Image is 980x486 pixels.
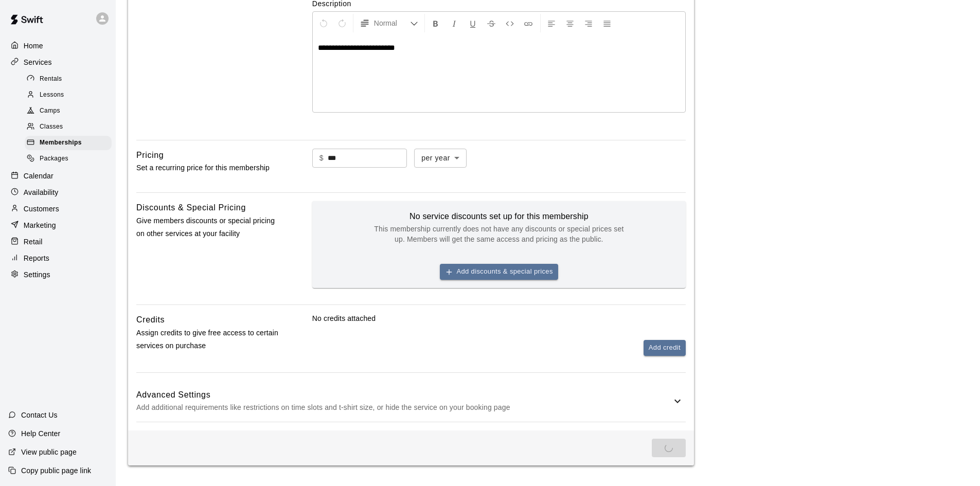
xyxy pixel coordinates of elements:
div: Camps [25,104,112,118]
span: Classes [40,122,63,132]
p: Reports [24,253,49,263]
p: Add additional requirements like restrictions on time slots and t-shirt size, or hide the service... [136,401,671,414]
button: Insert Code [501,14,519,32]
a: Services [8,55,108,70]
p: This membership currently does not have any discounts or special prices set up. Members will get ... [370,224,628,244]
div: per year [414,149,467,168]
a: Lessons [25,87,116,103]
p: Marketing [24,220,56,230]
div: Rentals [25,72,112,86]
button: Undo [315,14,332,32]
button: Format Underline [464,14,482,32]
h6: Credits [136,313,165,327]
div: Advanced SettingsAdd additional requirements like restrictions on time slots and t-shirt size, or... [136,381,686,422]
span: Camps [40,106,60,116]
p: Settings [24,269,50,280]
div: Packages [25,152,112,166]
a: Retail [8,234,108,249]
p: Copy public page link [21,465,91,476]
h6: Discounts & Special Pricing [136,201,246,214]
button: Center Align [561,14,579,32]
a: Packages [25,151,116,167]
p: Availability [24,187,59,197]
p: Services [24,57,52,67]
a: Rentals [25,71,116,87]
a: Settings [8,267,108,282]
h6: Pricing [136,149,164,162]
p: Retail [24,237,43,247]
p: No credits attached [312,313,686,323]
h6: Advanced Settings [136,388,671,402]
p: Set a recurring price for this membership [136,161,279,174]
a: Camps [25,103,116,119]
a: Home [8,38,108,53]
button: Format Italics [446,14,463,32]
div: Classes [25,120,112,134]
span: Normal [374,18,410,28]
p: Home [24,41,43,51]
a: Calendar [8,168,108,184]
p: View public page [21,447,77,457]
button: Formatting Options [355,14,422,32]
span: Memberships [40,138,82,148]
button: Redo [333,14,351,32]
a: Customers [8,201,108,217]
button: Left Align [543,14,560,32]
button: Insert Link [520,14,537,32]
button: Add credit [644,340,686,356]
button: Justify Align [598,14,616,32]
div: Lessons [25,88,112,102]
a: Availability [8,185,108,200]
p: Assign credits to give free access to certain services on purchase [136,327,279,352]
p: Give members discounts or special pricing on other services at your facility [136,214,279,240]
p: Help Center [21,428,60,439]
a: Classes [25,119,116,135]
button: Right Align [580,14,597,32]
p: Customers [24,204,59,214]
button: Add discounts & special prices [440,264,558,280]
span: Packages [40,154,68,164]
h6: No service discounts set up for this membership [370,209,628,224]
span: Rentals [40,74,62,84]
button: Format Bold [427,14,444,32]
p: Contact Us [21,410,58,420]
button: Format Strikethrough [483,14,500,32]
a: Reports [8,250,108,266]
span: Lessons [40,90,64,100]
p: $ [319,153,324,164]
a: Memberships [25,135,116,151]
a: Marketing [8,218,108,233]
div: Memberships [25,136,112,150]
p: Calendar [24,171,54,181]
